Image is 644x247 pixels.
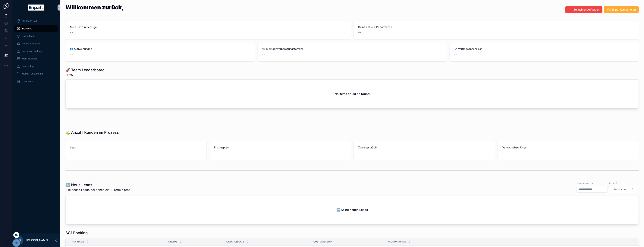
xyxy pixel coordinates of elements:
a: Hall of Fame [14,33,58,40]
span: -- [358,150,361,155]
label: Kundenname [576,182,593,185]
h1: ⛳ Anzahl Kunden im Prozess [65,130,119,135]
span: -- [70,52,73,57]
span: ⚒️ Montagevorbereitungstermine [262,47,442,51]
span: Startseite [22,27,32,30]
h1: SC1 Booking [65,230,88,236]
a: Über mich [14,78,58,85]
span: -- [262,52,265,57]
span: Zweitgespräch [358,146,490,149]
h2: 🆕 Keine neuen Leads [336,207,368,212]
span: -- [454,52,457,57]
span: 👥 Aktive Kunden [70,47,250,51]
span: Lead anlegen [22,65,36,68]
span: Offene Aufgaben [22,42,40,45]
p: [PERSON_NAME] [26,238,48,242]
span: Lead [70,146,202,149]
span: Mein Kalender [22,57,37,60]
span: Startseite (old) [22,20,37,23]
span: -- [502,150,505,155]
span: Über mich [22,80,33,83]
a: Mein Kalender [14,55,58,62]
a: Offene Aufgaben [14,40,58,47]
span: Creation Date [226,240,244,243]
span: Kundenverwaltung [22,50,42,53]
a: Muster-Dokumente [14,70,58,77]
span: Zu meinen Aufgaben [573,8,599,11]
span: Status [168,240,177,243]
span: Task Name [70,240,84,243]
a: Lead anlegen [14,63,58,70]
h1: 🚀 Team Leaderboard [65,67,105,73]
button: Select Button [609,186,637,193]
button: Enpal Kontaktieren [604,6,639,13]
button: Zu meinen Aufgaben [565,6,602,13]
span: Hall of Fame [22,35,35,38]
span: Customer Link [313,240,332,243]
h2: No items could be found [335,92,370,96]
span: Enpal Kontaktieren [612,8,636,11]
span: Vertragsabschlüsse [502,146,634,149]
img: App logo [28,5,44,11]
span: Mein Platz in der Liga [70,25,346,29]
span: Accountname [388,240,406,243]
div: scrollable content [12,15,60,90]
span: 🖊️ Vertragsabschlüsse [454,47,634,51]
label: Phase [609,182,617,185]
span: -- [214,150,217,155]
a: Kundenverwaltung [14,48,58,55]
span: 2025 [65,73,105,77]
span: Erstgespräch [214,146,346,149]
span: Hier suchen... [612,187,630,191]
span: Deine aktuelle Performance [358,25,634,29]
h1: Willkommen zurück, [65,5,124,10]
span: Alle neuen Leads bei denen ein 1. Termin fehlt [65,188,130,192]
span: -- [70,150,73,155]
span: -- [358,30,361,35]
span: -- [70,30,73,35]
a: Startseite (old) [14,18,58,24]
h1: 🆕 Neue Leads [65,182,130,188]
span: Muster-Dokumente [22,72,43,75]
a: Startseite [14,25,58,32]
